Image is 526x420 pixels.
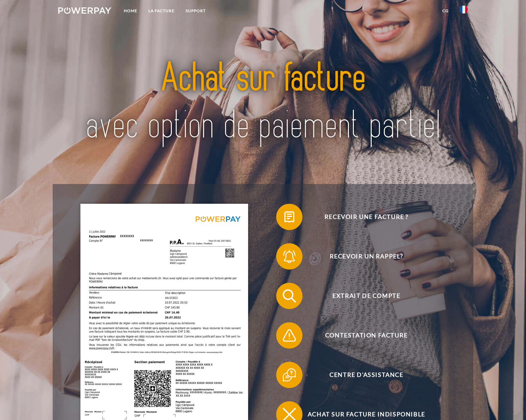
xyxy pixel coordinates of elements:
span: Contestation Facture [286,322,447,349]
span: Centre d'assistance [286,362,447,388]
iframe: Button to launch messaging window [500,394,521,415]
img: title-powerpay_fr.svg [78,42,448,163]
span: Extrait de compte [286,283,447,309]
button: Contestation Facture [276,322,447,349]
a: LA FACTURE [143,5,180,17]
img: fr [460,6,468,13]
button: Centre d'assistance [276,362,447,388]
span: Recevoir un rappel? [286,243,447,270]
img: qb_help.svg [281,367,298,383]
img: qb_warning.svg [281,327,298,344]
span: Recevoir une facture ? [286,204,447,230]
button: Extrait de compte [276,283,447,309]
a: Support [180,5,211,17]
img: logo-powerpay-white.svg [58,7,111,14]
button: Recevoir un rappel? [276,243,447,270]
img: qb_search.svg [281,288,298,304]
a: Home [118,5,143,17]
img: qb_bill.svg [281,209,298,225]
img: qb_bell.svg [281,248,298,265]
button: Recevoir une facture ? [276,204,447,230]
a: CG [437,5,454,17]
